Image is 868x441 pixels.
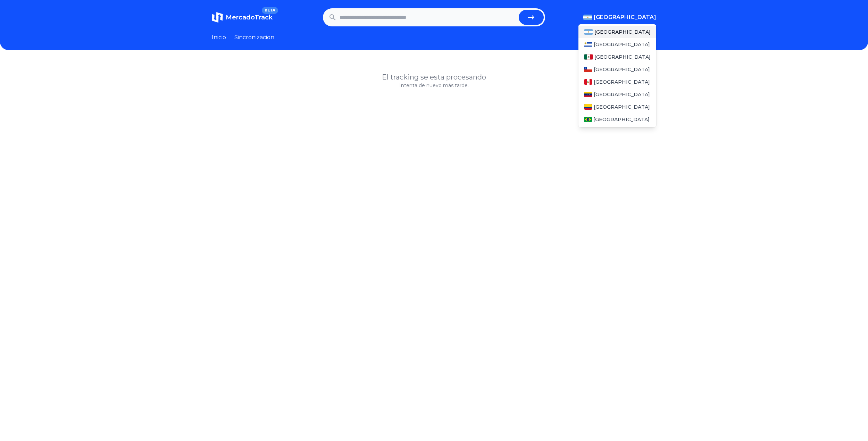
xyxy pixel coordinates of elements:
[584,92,592,97] img: Venezuela
[578,51,656,63] a: Mexico[GEOGRAPHIC_DATA]
[584,54,593,60] img: Mexico
[594,78,650,85] span: [GEOGRAPHIC_DATA]
[583,13,656,22] button: [GEOGRAPHIC_DATA]
[212,12,223,23] img: MercadoTrack
[578,76,656,88] a: Peru[GEOGRAPHIC_DATA]
[594,41,650,48] span: [GEOGRAPHIC_DATA]
[594,103,650,110] span: [GEOGRAPHIC_DATA]
[594,91,650,98] span: [GEOGRAPHIC_DATA]
[584,79,592,85] img: Peru
[584,117,592,122] img: Brasil
[212,12,273,23] a: MercadoTrackBETA
[212,33,226,42] a: Inicio
[578,26,656,38] a: Argentina[GEOGRAPHIC_DATA]
[578,38,656,51] a: Uruguay[GEOGRAPHIC_DATA]
[594,53,651,60] span: [GEOGRAPHIC_DATA]
[584,42,592,47] img: Uruguay
[578,101,656,113] a: Colombia[GEOGRAPHIC_DATA]
[234,33,274,42] a: Sincronizacion
[584,104,592,110] img: Colombia
[594,28,651,35] span: [GEOGRAPHIC_DATA]
[593,116,650,123] span: [GEOGRAPHIC_DATA]
[594,13,656,22] span: [GEOGRAPHIC_DATA]
[212,72,656,82] h1: El tracking se esta procesando
[226,14,273,21] span: MercadoTrack
[583,15,592,20] img: Argentina
[594,66,650,73] span: [GEOGRAPHIC_DATA]
[584,29,593,35] img: Argentina
[584,67,592,72] img: Chile
[262,7,278,14] span: BETA
[212,82,656,89] p: Intenta de nuevo más tarde.
[578,113,656,126] a: Brasil[GEOGRAPHIC_DATA]
[578,88,656,101] a: Venezuela[GEOGRAPHIC_DATA]
[578,63,656,76] a: Chile[GEOGRAPHIC_DATA]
